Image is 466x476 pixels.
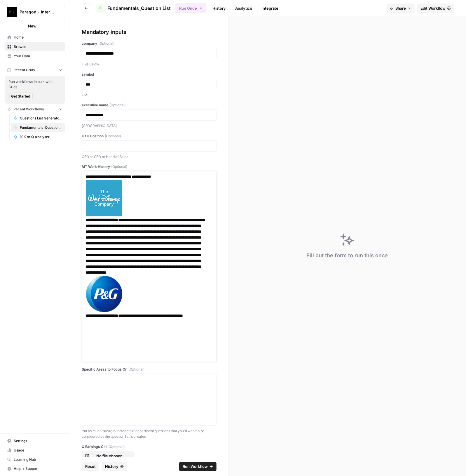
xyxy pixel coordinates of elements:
a: Home [5,33,65,42]
a: Your Data [5,51,65,61]
p: Five Below [82,61,217,67]
button: Run Once [175,3,207,13]
button: New [5,22,65,30]
span: Paragon - Internal Usage [20,9,55,15]
p: No file chosen [91,453,128,459]
a: Questions List Generator 2.0 [11,114,65,123]
label: company [82,41,217,46]
button: Run Workflow [179,462,217,471]
span: Questions List Generator 2.0 [20,116,62,121]
div: Mandatory inputs [82,28,217,36]
a: Integrate [258,4,282,13]
a: Edit Workflow [417,4,454,13]
span: Get Started [11,94,30,99]
button: Workspace: Paragon - Internal Usage [5,5,65,19]
label: MT Work History [82,164,217,169]
a: Settings [5,436,65,446]
span: Share [395,5,406,11]
span: Your Data [14,53,62,59]
span: Recent Workflows [13,107,44,112]
a: Analytics [232,4,256,13]
span: (Optional) [98,41,114,46]
a: Learning Hub [5,455,65,464]
span: New [28,23,36,29]
button: Reset [82,462,99,471]
button: History [102,462,127,471]
span: 10K or Q Analyser [20,134,62,140]
span: Settings [14,438,62,444]
span: Browse [14,44,62,49]
label: Specific Areas to Focus On [82,367,217,372]
span: Usage [14,448,62,453]
button: Get Started [8,93,33,100]
a: Fundamentals_Question List [11,123,65,132]
span: (Optional) [109,103,125,108]
span: Home [14,35,62,40]
p: FIVE [82,92,217,98]
span: Run workflows in bulk with Grids [8,79,62,90]
button: Help + Support [5,464,65,474]
a: 10K or Q Analyser [11,132,65,142]
p: Put as much background context or pertinent questions that you'd want to be considered as the que... [82,428,217,439]
span: Help + Support [14,466,62,472]
button: Share [387,4,415,13]
span: Recent Grids [13,67,35,73]
label: executive name [82,103,217,108]
a: Fundamentals_Question List [96,4,171,13]
label: symbol [82,72,217,77]
a: Usage [5,446,65,455]
a: History [209,4,229,13]
span: Reset [85,464,96,470]
button: Recent Grids [5,66,65,74]
span: Fundamentals_Question List [107,5,171,12]
span: (Optional) [111,164,127,169]
span: (Optional) [128,367,144,372]
span: Edit Workflow [420,5,446,11]
label: Q Earnings Call [82,444,217,449]
a: Browse [5,42,65,51]
span: (Optional) [105,133,121,139]
span: History [105,464,118,470]
button: Recent Workflows [5,105,65,114]
label: CXO Position [82,133,217,139]
img: Paragon - Internal Usage Logo [7,7,17,17]
p: CEO or CFO or Head of Sales [82,154,217,160]
p: [GEOGRAPHIC_DATA] [82,123,217,129]
button: No file chosen [82,451,134,461]
span: Fundamentals_Question List [20,125,62,130]
div: Fill out the form to run this once [306,251,388,260]
span: (Optional) [109,444,125,449]
span: Learning Hub [14,457,62,462]
span: Run Workflow [183,464,208,470]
